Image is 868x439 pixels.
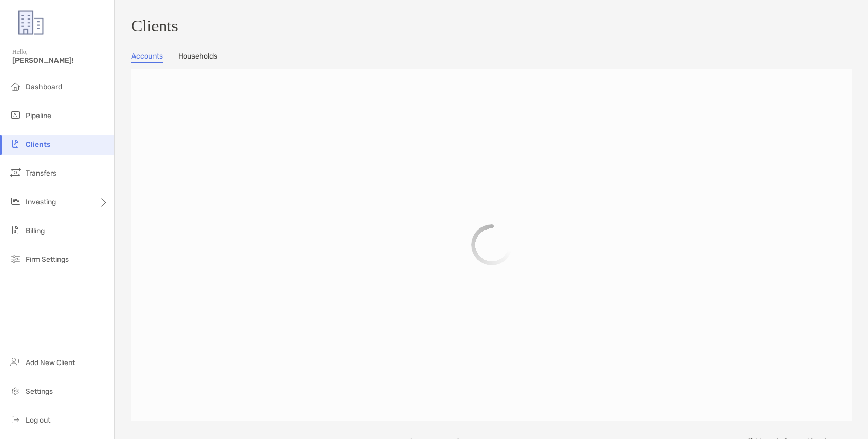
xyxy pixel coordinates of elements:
[9,224,22,236] img: billing icon
[26,416,50,425] span: Log out
[9,195,22,207] img: investing icon
[9,385,22,397] img: settings icon
[9,138,22,150] img: clients icon
[26,83,62,91] span: Dashboard
[26,358,75,367] span: Add New Client
[131,16,852,35] h3: Clients
[9,253,22,265] img: firm-settings icon
[9,109,22,121] img: pipeline icon
[26,255,69,264] span: Firm Settings
[26,226,45,235] span: Billing
[26,111,51,120] span: Pipeline
[12,4,49,41] img: Zoe Logo
[9,356,22,368] img: add_new_client icon
[26,169,56,178] span: Transfers
[178,52,217,63] a: Households
[12,56,108,65] span: [PERSON_NAME]!
[9,80,22,92] img: dashboard icon
[26,198,56,206] span: Investing
[9,413,22,426] img: logout icon
[9,166,22,179] img: transfers icon
[131,52,163,63] a: Accounts
[26,387,53,396] span: Settings
[26,140,50,149] span: Clients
